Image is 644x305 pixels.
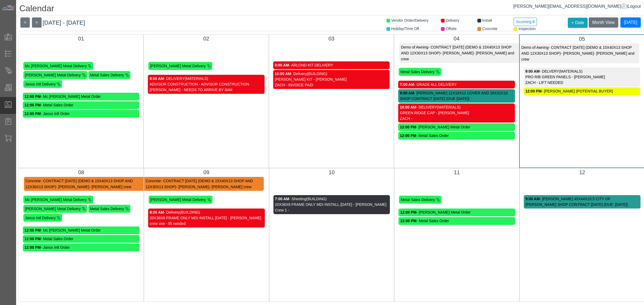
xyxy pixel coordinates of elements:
[592,20,614,25] span: Month View
[24,111,138,117] div: - Janus Intl Order
[525,69,540,73] strong: 9:00 AM
[518,27,536,31] span: Inspection
[401,51,514,61] span: - [PERSON_NAME] and crew
[275,63,289,67] strong: 8:00 AM
[589,17,618,28] button: Month View
[24,111,41,116] strong: 12:00 PM
[24,245,138,250] div: - Janus Intl Order
[24,236,138,242] div: - Metal Sales Order
[525,88,639,94] div: - [PERSON_NAME] (POTENTIAL BUYER)
[398,35,515,43] div: 04
[400,210,514,215] div: - [PERSON_NAME] Metal Order
[185,76,208,81] span: (MATERIALS)
[400,133,416,138] strong: 12:00 PM
[56,185,89,189] span: - [PERSON_NAME]
[24,103,41,107] strong: 12:00 PM
[568,18,588,28] button: + Date
[391,18,429,23] span: Vendor Order/Delivery
[525,74,639,80] div: PRO RIB GREEN PANELS - [PERSON_NAME]
[149,87,263,93] div: [PERSON_NAME] - NEEDS TO ARRIVE BY 8AM
[24,94,41,99] strong: 12:00 PM
[513,3,641,10] div: |
[401,45,511,55] span: - CONTRACT [DATE] (DEMO & 15X40X13 SHOP AND 12X30X13 SHOP)
[400,105,513,110] div: - DELIVERY
[559,69,583,73] span: (MATERIALS)
[446,27,456,31] span: Offsite
[275,62,388,68] div: - ARLOND KIT DELIVERY
[525,69,639,74] div: - DELVERY
[90,207,124,211] span: Metal Sales Delivery
[275,202,389,207] div: 20X36X8 FRAME ONLY MDI INSTALL [DATE] - [PERSON_NAME]
[525,197,540,201] strong: 9:00 AM
[307,72,327,76] span: (BUILDING)
[149,76,164,81] strong: 8:00 AM
[273,168,390,176] div: 10
[24,245,41,250] strong: 12:00 PM
[400,90,513,102] div: - [PERSON_NAME] 12X10X12 COVER AND 26X32X10 SHOP CONTRACT [DATE] (DUE [DATE])
[482,27,497,31] span: Concrete
[401,45,428,49] span: Demo of Awning
[440,51,474,55] span: - [PERSON_NAME]
[482,18,492,23] span: Install
[400,219,416,223] strong: 12:00 PM
[398,168,515,176] div: 11
[150,210,164,214] strong: 8:00 AM
[400,133,513,139] div: - Metal Sales Order
[25,215,56,220] span: Janus Intl Delivery
[273,35,390,43] div: 03
[150,64,206,68] span: [PERSON_NAME] Metal Delivery
[20,17,30,28] button: <
[400,110,513,116] div: GREEN RIDGE CAP - [PERSON_NAME]
[525,89,542,93] strong: 12:00 PM
[437,105,461,109] span: (MATERIALS)
[23,35,139,43] div: 01
[275,196,389,202] div: - Sheeting
[400,125,416,129] strong: 12:00 PM
[25,179,41,183] span: Concrete
[32,17,41,28] button: >
[521,45,549,50] span: Demo of Awning
[400,82,513,87] div: - GRADE ALL DELIVERY
[19,3,644,15] h1: Calendar
[146,179,253,189] span: - CONTRACT [DATE] (DEMO & 15X40X13 SHOP AND 12X30X13 SHOP)
[275,82,388,88] div: ZACH - INVOICE PAID
[25,198,87,202] span: Mc [PERSON_NAME] Metal Delivery
[150,215,263,221] div: 20X36X8 FRAME ONLY MDI INSTALL [DATE] - [PERSON_NAME]
[23,168,140,176] div: 08
[149,81,263,87] div: ADVISOR CONSTRUCTION - ADVISOR CONSTRUCTION
[513,4,627,9] a: [PERSON_NAME][EMAIL_ADDRESS][DOMAIN_NAME]
[400,105,416,109] strong: 10:00 AM
[275,207,389,213] div: Crew 1 -
[275,197,289,201] strong: 7:00 AM
[524,35,640,43] div: 05
[25,179,133,189] span: - CONTRACT [DATE] (DEMO & 15X40X13 SHOP AND 12X30X13 SHOP)
[25,207,81,211] span: [PERSON_NAME] Metal Delivery
[25,64,87,68] span: Mc [PERSON_NAME] Metal Delivery
[561,51,594,55] span: - [PERSON_NAME]
[24,237,41,241] strong: 12:00 PM
[148,168,265,176] div: 09
[306,197,327,201] span: (BUILDING)
[525,196,639,207] div: - [PERSON_NAME] 45X44X10.5 CITY OF [PERSON_NAME] SHOP CONTRACT [DATE] (DUE: [DATE])
[150,198,206,202] span: [PERSON_NAME] Metal Delivery
[89,185,131,189] span: - [PERSON_NAME] crew
[521,51,635,61] span: - [PERSON_NAME] and crew
[400,91,414,95] strong: 9:00 AM
[150,221,263,226] div: crew one - lift needed
[400,218,514,224] div: - Metal Sales Order
[446,18,459,23] span: Delivery
[400,124,513,130] div: - [PERSON_NAME] Metal Order
[149,76,263,81] div: - DELIVERY
[43,19,85,26] span: [DATE] - [DATE]
[524,168,641,176] div: 12
[90,73,124,77] span: Metal Sales Delivery
[514,18,537,26] button: Incoming $
[148,35,264,43] div: 02
[176,185,209,189] span: - [PERSON_NAME]
[2,5,15,11] img: Metals Direct Inc Logo
[150,210,263,215] div: - Delivery
[25,73,81,77] span: [PERSON_NAME] Metal Delivery
[401,198,435,202] span: Metal Sales Delivery
[521,45,632,55] span: - CONTRACT [DATE] (DEMO & 15X40X13 SHOP AND 12X30X13 SHOP)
